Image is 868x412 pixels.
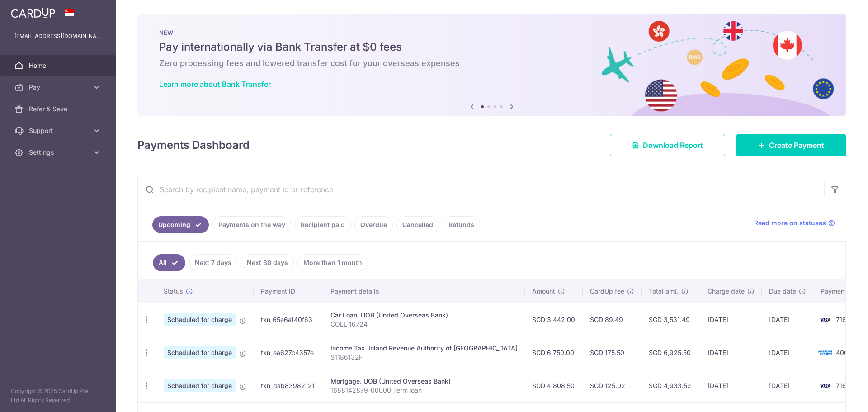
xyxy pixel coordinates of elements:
h6: Zero processing fees and lowered transfer cost for your overseas expenses [159,58,825,69]
p: COLL 16724 [330,320,518,329]
a: All [153,254,185,271]
span: Status [164,287,183,296]
a: Next 7 days [189,254,237,271]
p: 1688142879-00000 Term loan [330,386,518,395]
a: Next 30 days [241,254,294,271]
p: [EMAIL_ADDRESS][DOMAIN_NAME] [14,32,101,41]
a: Refunds [443,216,480,233]
div: Car Loan. UOB (United Overseas Bank) [330,311,518,320]
p: S1186132F [330,353,518,362]
span: Support [29,126,89,135]
span: Pay [29,83,89,92]
span: Scheduled for charge [164,346,236,359]
td: SGD 4,933.52 [642,369,700,402]
td: SGD 125.02 [583,369,642,402]
td: [DATE] [762,369,813,402]
td: [DATE] [762,303,813,336]
div: Income Tax. Inland Revenue Authority of [GEOGRAPHIC_DATA] [330,344,518,353]
th: Payment details [323,279,525,303]
span: Scheduled for charge [164,313,236,326]
a: Payments on the way [212,216,291,233]
a: Create Payment [736,134,846,156]
a: Download Report [610,134,725,156]
span: Settings [29,148,89,157]
td: txn_65e6a140f63 [254,303,323,336]
th: Payment ID [254,279,323,303]
a: Overdue [354,216,393,233]
span: CardUp fee [590,287,624,296]
span: 7167 [836,316,850,323]
a: Read more on statuses [754,218,835,227]
span: Home [29,61,89,70]
td: SGD 3,442.00 [525,303,583,336]
img: Bank Card [816,347,834,358]
a: Learn more about Bank Transfer [159,80,271,89]
iframe: Opens a widget where you can find more information [810,385,859,407]
span: Due date [769,287,796,296]
a: Upcoming [152,216,209,233]
p: NEW [159,29,825,36]
span: Download Report [643,140,703,151]
div: Mortgage. UOB (United Overseas Bank) [330,377,518,386]
img: Bank Card [816,314,834,325]
td: SGD 6,750.00 [525,336,583,369]
td: [DATE] [700,336,762,369]
td: txn_dab83982121 [254,369,323,402]
span: 4005 [836,349,852,356]
td: [DATE] [700,369,762,402]
img: Bank Card [816,380,834,391]
input: Search by recipient name, payment id or reference [138,175,824,204]
a: Recipient paid [295,216,351,233]
h4: Payments Dashboard [137,137,250,153]
a: More than 1 month [297,254,368,271]
a: Cancelled [396,216,439,233]
td: SGD 6,925.50 [642,336,700,369]
span: 7167 [836,382,850,389]
img: Bank transfer banner [137,14,846,116]
td: SGD 89.49 [583,303,642,336]
span: Read more on statuses [754,218,826,227]
td: SGD 3,531.49 [642,303,700,336]
span: Create Payment [769,140,824,151]
span: Amount [532,287,555,296]
td: txn_ea627c4357e [254,336,323,369]
span: Refer & Save [29,104,89,114]
span: Charge date [708,287,745,296]
td: SGD 4,808.50 [525,369,583,402]
td: SGD 175.50 [583,336,642,369]
td: [DATE] [700,303,762,336]
span: Scheduled for charge [164,379,236,392]
h5: Pay internationally via Bank Transfer at $0 fees [159,40,825,54]
td: [DATE] [762,336,813,369]
img: CardUp [11,7,55,18]
span: Total amt. [649,287,679,296]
